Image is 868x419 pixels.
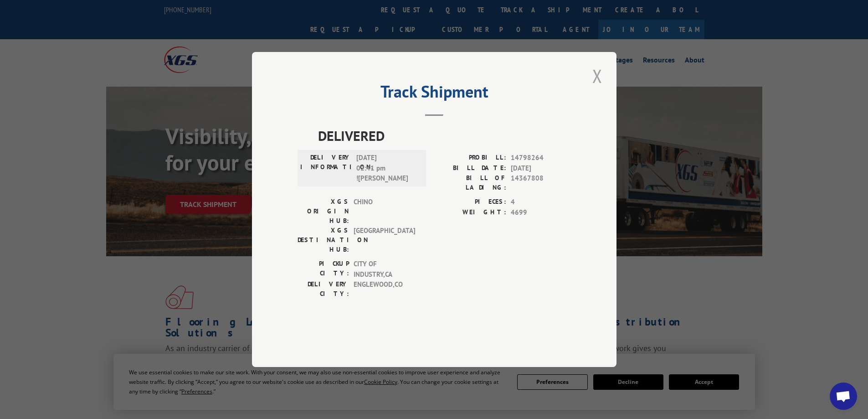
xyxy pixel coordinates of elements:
[298,259,349,279] label: PICKUP CITY:
[298,85,571,103] h2: Track Shipment
[354,259,415,279] span: CITY OF INDUSTRY , CA
[434,163,506,174] label: BILL DATE:
[356,153,418,184] span: [DATE] 02:41 pm ![PERSON_NAME]
[354,279,415,299] span: ENGLEWOOD , CO
[318,125,571,146] span: DELIVERED
[830,383,857,410] a: Open chat
[511,163,571,174] span: [DATE]
[434,153,506,163] label: PROBILL:
[354,226,415,254] span: [GEOGRAPHIC_DATA]
[434,197,506,207] label: PIECES:
[511,153,571,163] span: 14798264
[300,153,352,184] label: DELIVERY INFORMATION:
[298,197,349,226] label: XGS ORIGIN HUB:
[298,279,349,299] label: DELIVERY CITY:
[511,207,571,218] span: 4699
[354,197,415,226] span: CHINO
[511,197,571,207] span: 4
[298,226,349,254] label: XGS DESTINATION HUB:
[434,207,506,218] label: WEIGHT:
[434,173,506,192] label: BILL OF LADING:
[590,63,605,88] button: Close modal
[511,173,571,192] span: 14367808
